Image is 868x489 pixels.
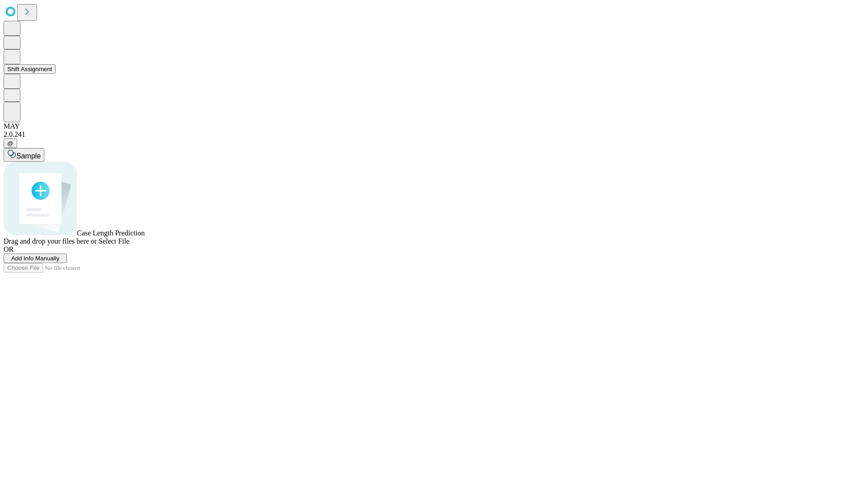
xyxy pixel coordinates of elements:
[4,254,67,263] button: Add Info Manually
[7,140,14,147] span: @
[4,122,864,130] div: MAY
[77,229,145,237] span: Case Length Prediction
[16,152,41,160] span: Sample
[4,245,14,253] span: OR
[4,64,56,74] button: Shift Assignment
[99,237,129,245] span: Select File
[4,148,44,162] button: Sample
[4,130,864,139] div: 2.0.241
[4,139,17,148] button: @
[11,255,60,262] span: Add Info Manually
[4,237,97,245] span: Drag and drop your files here or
